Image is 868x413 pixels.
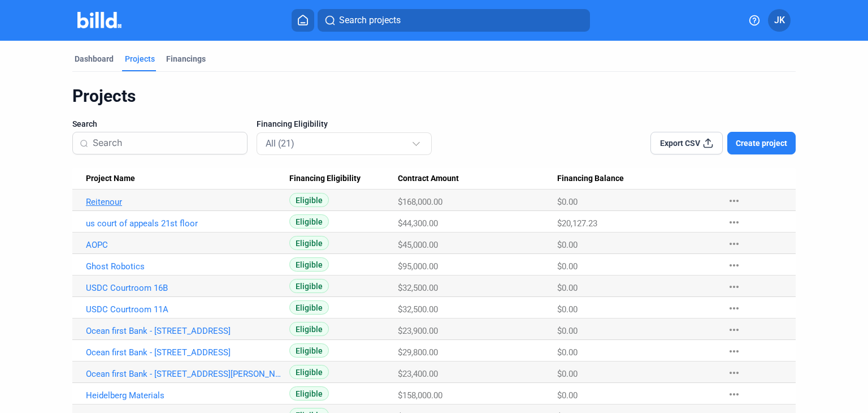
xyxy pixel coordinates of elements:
[768,9,791,32] button: JK
[727,388,741,401] mat-icon: more_horiz
[289,365,329,379] span: Eligible
[72,118,97,130] span: Search
[398,369,438,379] span: $23,400.00
[557,240,578,250] span: $0.00
[398,174,459,184] span: Contract Amount
[72,85,796,107] div: Projects
[727,194,741,208] mat-icon: more_horiz
[75,53,114,64] div: Dashboard
[289,193,329,207] span: Eligible
[557,390,578,401] span: $0.00
[398,197,442,207] span: $168,000.00
[289,214,329,229] span: Eligible
[727,366,741,380] mat-icon: more_horiz
[86,390,282,401] a: Heidelberg Materials
[289,322,329,336] span: Eligible
[86,347,282,358] a: Ocean first Bank - [STREET_ADDRESS]
[727,345,741,358] mat-icon: more_horiz
[727,216,741,229] mat-icon: more_horiz
[736,137,787,149] span: Create project
[257,118,328,130] span: Financing Eligibility
[86,240,282,250] a: AOPC
[557,261,578,272] span: $0.00
[289,300,329,315] span: Eligible
[557,347,578,358] span: $0.00
[398,218,438,229] span: $44,300.00
[398,174,557,184] div: Contract Amount
[398,283,438,293] span: $32,500.00
[86,218,282,229] a: us court of appeals 21st floor
[727,302,741,315] mat-icon: more_horiz
[650,132,723,154] button: Export CSV
[289,257,329,272] span: Eligible
[557,218,597,229] span: $20,127.23
[557,283,578,293] span: $0.00
[557,326,578,336] span: $0.00
[398,326,438,336] span: $23,900.00
[318,9,590,32] button: Search projects
[398,347,438,358] span: $29,800.00
[557,369,578,379] span: $0.00
[125,53,155,64] div: Projects
[289,343,329,358] span: Eligible
[289,386,329,401] span: Eligible
[289,174,361,184] span: Financing Eligibility
[398,261,438,272] span: $95,000.00
[289,279,329,293] span: Eligible
[86,261,282,272] a: Ghost Robotics
[398,390,442,401] span: $158,000.00
[727,132,796,154] button: Create project
[86,174,289,184] div: Project Name
[289,236,329,250] span: Eligible
[266,138,294,149] mat-select-trigger: All (21)
[339,14,401,27] span: Search projects
[557,174,717,184] div: Financing Balance
[727,237,741,251] mat-icon: more_horiz
[398,304,438,315] span: $32,500.00
[86,197,282,207] a: Reitenour
[86,283,282,293] a: USDC Courtroom 16B
[86,369,282,379] a: Ocean first Bank - [STREET_ADDRESS][PERSON_NAME]
[727,280,741,294] mat-icon: more_horiz
[289,174,398,184] div: Financing Eligibility
[93,131,240,155] input: Search
[77,12,122,28] img: Billd Company Logo
[774,14,785,27] span: JK
[86,174,135,184] span: Project Name
[727,259,741,272] mat-icon: more_horiz
[398,240,438,250] span: $45,000.00
[660,137,700,149] span: Export CSV
[86,326,282,336] a: Ocean first Bank - [STREET_ADDRESS]
[557,304,578,315] span: $0.00
[727,323,741,337] mat-icon: more_horiz
[166,53,206,64] div: Financings
[557,174,624,184] span: Financing Balance
[557,197,578,207] span: $0.00
[86,304,282,315] a: USDC Courtroom 11A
